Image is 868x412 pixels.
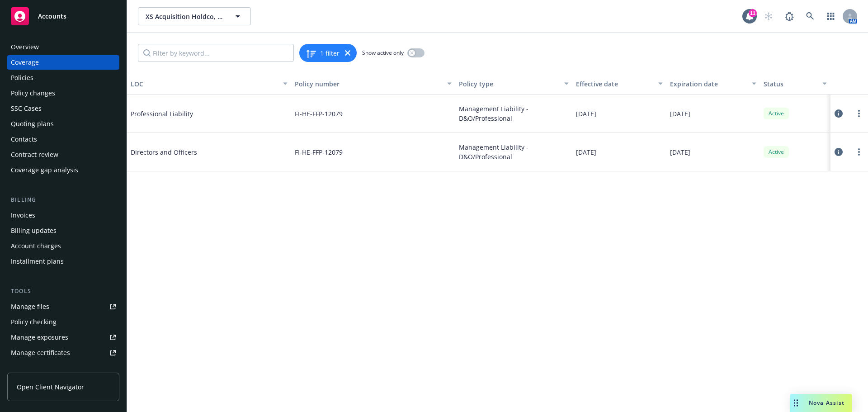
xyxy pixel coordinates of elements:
[138,7,251,25] button: XS Acquisition Holdco, LLC
[11,299,49,314] div: Manage files
[11,223,57,238] div: Billing updates
[362,49,404,57] span: Show active only
[7,101,119,116] a: SSC Cases
[7,299,119,314] a: Manage files
[131,79,278,89] div: LOC
[7,208,119,223] a: Invoices
[7,71,119,85] a: Policies
[455,73,572,95] button: Policy type
[670,109,690,118] span: [DATE]
[801,7,819,25] a: Search
[11,361,57,375] div: Manage claims
[7,195,119,204] div: Billing
[7,147,119,162] a: Contract review
[459,142,569,161] span: Management Liability - D&O/Professional
[11,163,78,177] div: Coverage gap analysis
[759,7,778,25] a: Start snowing
[7,254,119,269] a: Installment plans
[11,101,42,116] div: SSC Cases
[11,55,39,70] div: Coverage
[822,7,840,25] a: Switch app
[11,239,61,253] div: Account charges
[780,7,798,25] a: Report a Bug
[764,79,817,89] div: Status
[7,117,119,131] a: Quoting plans
[7,239,119,253] a: Account charges
[291,73,455,95] button: Policy number
[17,382,84,392] span: Open Client Navigator
[666,73,760,95] button: Expiration date
[11,330,68,345] div: Manage exposures
[7,163,119,177] a: Coverage gap analysis
[7,361,119,375] a: Manage claims
[11,208,35,223] div: Invoices
[749,9,757,17] div: 11
[576,79,652,89] div: Effective date
[809,399,844,407] span: Nova Assist
[11,40,39,54] div: Overview
[7,40,119,54] a: Overview
[790,394,802,412] div: Drag to move
[7,287,119,296] div: Tools
[11,132,37,147] div: Contacts
[131,109,266,118] span: Professional Liability
[670,79,746,89] div: Expiration date
[767,109,785,118] span: Active
[11,117,54,131] div: Quoting plans
[767,148,785,156] span: Active
[131,147,266,157] span: Directors and Officers
[11,254,64,269] div: Installment plans
[7,330,119,345] a: Manage exposures
[576,147,596,157] span: [DATE]
[11,346,70,360] div: Manage certificates
[11,147,58,162] div: Contract review
[11,86,55,100] div: Policy changes
[670,147,690,157] span: [DATE]
[459,79,559,89] div: Policy type
[138,44,294,62] input: Filter by keyword...
[11,315,57,329] div: Policy checking
[295,79,442,89] div: Policy number
[7,86,119,100] a: Policy changes
[7,4,119,29] a: Accounts
[7,55,119,70] a: Coverage
[7,132,119,147] a: Contacts
[854,147,864,157] a: more
[7,223,119,238] a: Billing updates
[572,73,666,95] button: Effective date
[127,73,291,95] button: LOC
[760,73,830,95] button: Status
[38,13,66,20] span: Accounts
[320,48,340,58] span: 1 filter
[146,12,224,21] span: XS Acquisition Holdco, LLC
[7,346,119,360] a: Manage certificates
[295,109,343,118] span: FI-HE-FFP-12079
[576,109,596,118] span: [DATE]
[854,108,864,119] a: more
[459,104,569,123] span: Management Liability - D&O/Professional
[295,147,343,157] span: FI-HE-FFP-12079
[7,315,119,329] a: Policy checking
[790,394,852,412] button: Nova Assist
[11,71,33,85] div: Policies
